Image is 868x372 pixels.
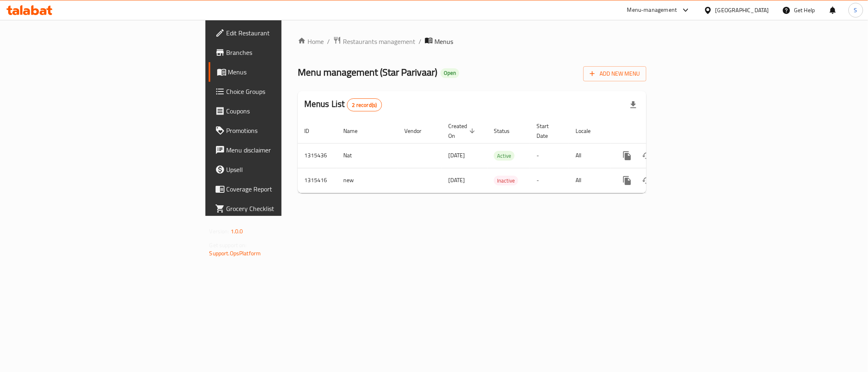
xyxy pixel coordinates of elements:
div: Menu-management [627,5,677,15]
span: 1.0.0 [231,226,243,237]
span: Add New Menu [590,69,640,79]
td: Nat [337,143,398,168]
span: Upsell [227,165,344,174]
button: Change Status [637,171,656,190]
span: Menu disclaimer [227,145,344,155]
a: Edit Restaurant [209,23,350,43]
a: Choice Groups [209,82,350,101]
span: Created On [448,121,478,141]
span: Choice Groups [227,87,344,96]
h2: Menus List [304,98,382,111]
button: Change Status [637,146,656,165]
button: more [617,171,637,190]
span: Branches [227,48,344,57]
nav: breadcrumb [298,36,646,47]
div: Open [441,68,459,78]
span: Get support on: [209,240,247,250]
span: Version: [209,226,229,237]
div: Inactive [494,176,518,185]
span: Menu management ( Star Parivaar ) [298,63,437,81]
a: Promotions [209,121,350,140]
button: more [617,146,637,165]
span: Open [441,70,459,76]
a: Support.OpsPlatform [209,248,261,259]
a: Menus [209,62,350,82]
td: All [569,143,611,168]
td: - [530,143,569,168]
span: ID [304,126,320,136]
a: Restaurants management [333,36,415,47]
a: Menu disclaimer [209,140,350,160]
a: Coverage Report [209,179,350,199]
li: / [419,37,421,46]
span: Edit Restaurant [227,28,344,38]
div: Total records count [347,98,382,111]
td: All [569,168,611,193]
table: enhanced table [298,119,702,193]
div: Export file [624,95,643,115]
span: Coupons [227,106,344,116]
a: Grocery Checklist [209,199,350,218]
span: Vendor [404,126,432,136]
span: [DATE] [448,175,465,185]
span: Start Date [537,121,559,141]
span: Grocery Checklist [227,204,344,213]
span: [DATE] [448,150,465,161]
span: Promotions [227,126,344,135]
div: [GEOGRAPHIC_DATA] [715,6,769,15]
span: Status [494,126,520,136]
span: Locale [576,126,601,136]
span: Menus [434,37,453,46]
a: Coupons [209,101,350,121]
span: Inactive [494,176,518,185]
button: Add New Menu [583,66,646,81]
span: Active [494,151,515,161]
span: 2 record(s) [347,101,382,109]
span: Coverage Report [227,184,344,194]
span: Name [343,126,368,136]
td: - [530,168,569,193]
a: Upsell [209,160,350,179]
th: Actions [611,119,702,144]
a: Branches [209,43,350,62]
span: S [854,6,857,15]
span: Restaurants management [343,37,415,46]
span: Menus [228,67,344,77]
td: new [337,168,398,193]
